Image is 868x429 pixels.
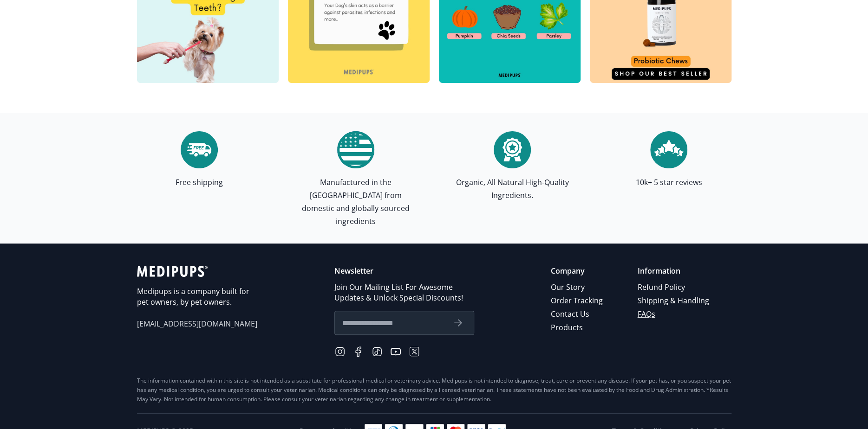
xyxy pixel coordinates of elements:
[137,319,258,329] span: [EMAIL_ADDRESS][DOMAIN_NAME]
[334,282,474,303] p: Join Our Mailing List For Awesome Updates & Unlock Special Discounts!
[294,176,418,228] p: Manufactured in the [GEOGRAPHIC_DATA] from domestic and globally sourced ingredients
[638,266,711,276] p: Information
[176,176,223,189] p: Free shipping
[450,176,574,202] p: Organic, All Natural High-Quality Ingredients.
[137,376,731,404] div: The information contained within this site is not intended as a substitute for professional medic...
[137,286,258,307] p: Medipups is a company built for pet owners, by pet owners.
[334,266,474,276] p: Newsletter
[551,307,604,321] a: Contact Us
[638,281,711,294] a: Refund Policy
[638,294,711,307] a: Shipping & Handling
[636,176,702,189] p: 10k+ 5 star reviews
[551,294,604,307] a: Order Tracking
[638,307,711,321] a: FAQs
[551,321,604,334] a: Products
[551,266,604,276] p: Company
[551,281,604,294] a: Our Story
